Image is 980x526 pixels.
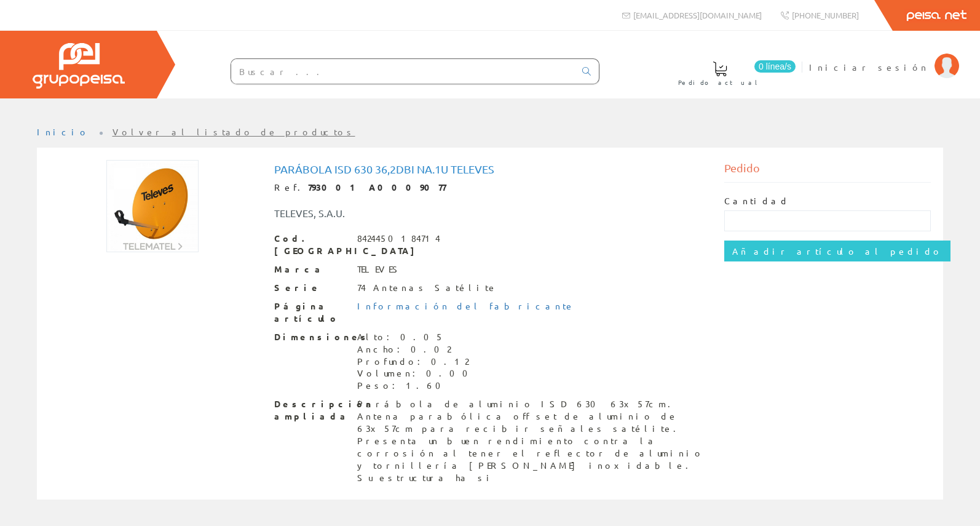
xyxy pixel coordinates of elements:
span: Descripción ampliada [274,398,348,423]
div: Peso: 1.60 [357,380,475,392]
div: Volumen: 0.00 [357,367,475,380]
a: Volver al listado de productos [113,126,355,137]
a: Información del fabricante [357,300,575,311]
span: Página artículo [274,300,348,325]
span: [EMAIL_ADDRESS][DOMAIN_NAME] [633,10,762,20]
input: Buscar ... [231,59,575,84]
div: Profundo: 0.12 [357,356,475,368]
a: Inicio [37,126,89,137]
label: Cantidad [724,195,789,207]
span: Marca [274,263,348,276]
div: Ref. [274,181,706,194]
h1: PARÁBOLA ISD 630 36,2dBi NA.1U Televes [274,163,706,175]
div: Parábola de aluminio ISD 630 63x57cm. Antena parabólica offset de aluminio de 63x57cm para recibi... [357,398,706,484]
span: Dimensiones [274,331,348,343]
img: Foto artículo PARÁBOLA ISD 630 36,2dBi NA.1U Televes (150x150) [106,160,199,252]
input: Añadir artículo al pedido [724,241,950,261]
div: 8424450184714 [357,233,440,245]
div: Pedido [724,160,931,183]
span: Pedido actual [678,76,762,89]
a: Iniciar sesión [809,51,959,63]
span: Iniciar sesión [809,61,928,73]
strong: 793001 A0009077 [308,181,446,193]
div: Alto: 0.05 [357,331,475,343]
span: Cod. [GEOGRAPHIC_DATA] [274,233,348,257]
span: 0 línea/s [754,60,796,73]
div: TELEVES, S.A.U. [265,206,528,220]
img: Grupo Peisa [33,43,125,89]
div: 74 Antenas Satélite [357,282,497,294]
span: Serie [274,282,348,294]
div: TELEVES [357,263,403,276]
span: [PHONE_NUMBER] [792,10,859,20]
div: Ancho: 0.02 [357,343,475,356]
